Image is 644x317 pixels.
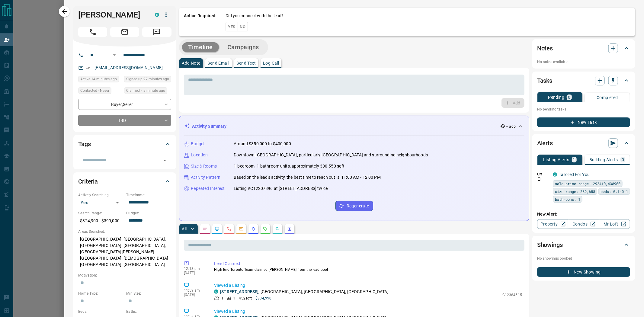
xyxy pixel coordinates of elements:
button: New Showing [537,267,630,277]
span: sale price range: 292410,438900 [555,181,620,187]
p: Actively Searching: [78,192,123,198]
p: Repeated Interest [191,185,225,192]
a: Mr.Loft [599,219,630,229]
p: Min Size: [126,291,171,296]
p: Activity Pattern [191,174,220,181]
p: Lead Claimed [214,261,522,267]
button: Campaigns [221,42,265,52]
div: Buyer , Seller [78,99,171,110]
p: No pending tasks [537,105,630,114]
p: Budget [191,141,205,147]
span: Contacted - Never [80,88,109,94]
button: No [238,22,248,31]
h2: Tags [78,139,91,149]
h1: [PERSON_NAME] [78,10,146,20]
p: No notes available [537,59,630,65]
a: [STREET_ADDRESS] [220,289,258,294]
button: Regenerate [335,201,373,211]
p: Location [191,152,208,158]
div: Criteria [78,174,171,189]
svg: Listing Alerts [251,226,256,231]
div: Activity Summary-- ago [184,121,524,132]
p: Completed [597,95,618,100]
p: Motivation: [78,273,171,278]
p: $324,900 - $399,000 [78,216,123,226]
p: Building Alerts [589,158,618,162]
span: Message [142,27,171,37]
p: Baths: [126,309,171,314]
svg: Email Verified [86,66,90,70]
p: 1 [573,158,575,162]
span: Active 14 minutes ago [80,76,117,82]
div: condos.ca [553,172,557,177]
div: Sat Sep 13 2025 [124,87,171,96]
span: size range: 289,658 [555,188,595,194]
svg: Agent Actions [287,226,292,231]
p: -- ago [506,124,516,129]
p: 1 [233,296,235,301]
p: High End Toronto Team claimed [PERSON_NAME] from the lead pool [214,267,522,272]
p: Around $350,000 to $400,000 [234,141,291,147]
h2: Tasks [537,76,552,85]
span: Call [78,27,107,37]
p: 12:13 pm [184,267,205,271]
p: Action Required: [184,13,216,31]
button: Open [111,51,118,59]
span: beds: 0.1-0.1 [601,188,628,194]
svg: Opportunities [275,226,280,231]
button: Open [161,156,169,165]
span: Claimed < a minute ago [126,88,165,94]
p: [DATE] [184,271,205,275]
p: $394,990 [255,296,271,301]
p: Downtown [GEOGRAPHIC_DATA], particularly [GEOGRAPHIC_DATA] and surrounding neighbourhoods [234,152,428,158]
p: , [GEOGRAPHIC_DATA], [GEOGRAPHIC_DATA], [GEOGRAPHIC_DATA] [220,289,389,295]
p: Beds: [78,309,123,314]
span: Email [110,27,139,37]
a: Property [537,219,568,229]
div: Showings [537,238,630,252]
p: All [182,227,187,231]
svg: Push Notification Only [537,177,541,181]
h2: Criteria [78,177,98,186]
svg: Lead Browsing Activity [215,226,219,231]
p: Activity Summary [192,123,226,130]
div: Sat Sep 13 2025 [78,76,121,84]
p: Listing Alerts [543,158,569,162]
div: Tags [78,137,171,151]
div: Alerts [537,136,630,150]
a: [EMAIL_ADDRESS][DOMAIN_NAME] [95,65,163,70]
p: Based on the lead's activity, the best time to reach out is: 11:00 AM - 12:00 PM [234,174,381,181]
p: Off [537,171,549,177]
p: 1 [221,296,223,301]
p: 11:59 am [184,288,205,293]
button: New Task [537,117,630,127]
p: Send Email [208,61,229,65]
a: Condos [568,219,599,229]
p: Timeframe: [126,192,171,198]
p: 452 sqft [239,296,252,301]
p: New Alert: [537,211,630,217]
p: Areas Searched: [78,229,171,234]
div: condos.ca [214,290,218,294]
p: Listing #C12207896 at [STREET_ADDRESS] twice [234,185,328,192]
div: Tasks [537,73,630,88]
p: Add Note [182,61,200,65]
p: 1-bedroom, 1-bathroom units, approximately 300-550 sqft [234,163,344,169]
svg: Emails [239,226,244,231]
svg: Calls [227,226,232,231]
p: Size & Rooms [191,163,217,169]
div: Notes [537,41,630,56]
span: Signed up 27 minutes ago [126,76,169,82]
p: 0 [622,158,624,162]
p: 0 [568,95,570,99]
p: Log Call [263,61,279,65]
p: Search Range: [78,210,123,216]
h2: Showings [537,240,563,250]
button: Yes [226,22,238,31]
svg: Notes [203,226,207,231]
p: [GEOGRAPHIC_DATA], [GEOGRAPHIC_DATA], [GEOGRAPHIC_DATA], [GEOGRAPHIC_DATA], [GEOGRAPHIC_DATA][PER... [78,234,171,270]
p: Pending [548,95,564,99]
h2: Notes [537,43,553,53]
p: Budget: [126,210,171,216]
p: No showings booked [537,256,630,261]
